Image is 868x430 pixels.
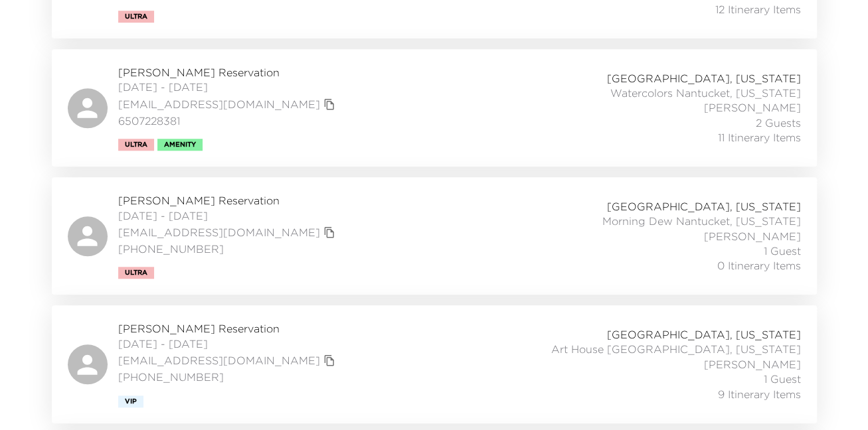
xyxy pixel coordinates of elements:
[164,141,196,149] span: Amenity
[125,13,147,21] span: Ultra
[607,327,801,342] span: [GEOGRAPHIC_DATA], [US_STATE]
[764,372,801,386] span: 1 Guest
[704,100,801,115] span: [PERSON_NAME]
[52,305,817,423] a: [PERSON_NAME] Reservation[DATE] - [DATE][EMAIL_ADDRESS][DOMAIN_NAME]copy primary member email[PHO...
[52,177,817,295] a: [PERSON_NAME] Reservation[DATE] - [DATE][EMAIL_ADDRESS][DOMAIN_NAME]copy primary member email[PHO...
[320,351,339,370] button: copy primary member email
[320,95,339,113] button: copy primary member email
[52,49,817,167] a: [PERSON_NAME] Reservation[DATE] - [DATE][EMAIL_ADDRESS][DOMAIN_NAME]copy primary member email6507...
[607,71,801,86] span: [GEOGRAPHIC_DATA], [US_STATE]
[118,80,339,94] span: [DATE] - [DATE]
[118,193,339,208] span: [PERSON_NAME] Reservation
[118,97,320,111] a: [EMAIL_ADDRESS][DOMAIN_NAME]
[125,141,147,149] span: Ultra
[118,113,339,128] span: 6507228381
[704,357,801,372] span: [PERSON_NAME]
[118,321,339,336] span: [PERSON_NAME] Reservation
[118,336,339,351] span: [DATE] - [DATE]
[118,65,339,80] span: [PERSON_NAME] Reservation
[756,115,801,130] span: 2 Guests
[320,223,339,242] button: copy primary member email
[118,353,320,368] a: [EMAIL_ADDRESS][DOMAIN_NAME]
[718,130,801,145] span: 11 Itinerary Items
[551,342,801,356] span: Art House [GEOGRAPHIC_DATA], [US_STATE]
[715,2,801,17] span: 12 Itinerary Items
[602,214,801,228] span: Morning Dew Nantucket, [US_STATE]
[118,370,339,384] span: [PHONE_NUMBER]
[764,244,801,258] span: 1 Guest
[704,229,801,244] span: [PERSON_NAME]
[610,86,801,100] span: Watercolors Nantucket, [US_STATE]
[118,208,339,223] span: [DATE] - [DATE]
[118,242,339,256] span: [PHONE_NUMBER]
[607,199,801,214] span: [GEOGRAPHIC_DATA], [US_STATE]
[118,225,320,240] a: [EMAIL_ADDRESS][DOMAIN_NAME]
[125,269,147,277] span: Ultra
[125,397,137,405] span: Vip
[718,387,801,401] span: 9 Itinerary Items
[717,258,801,273] span: 0 Itinerary Items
